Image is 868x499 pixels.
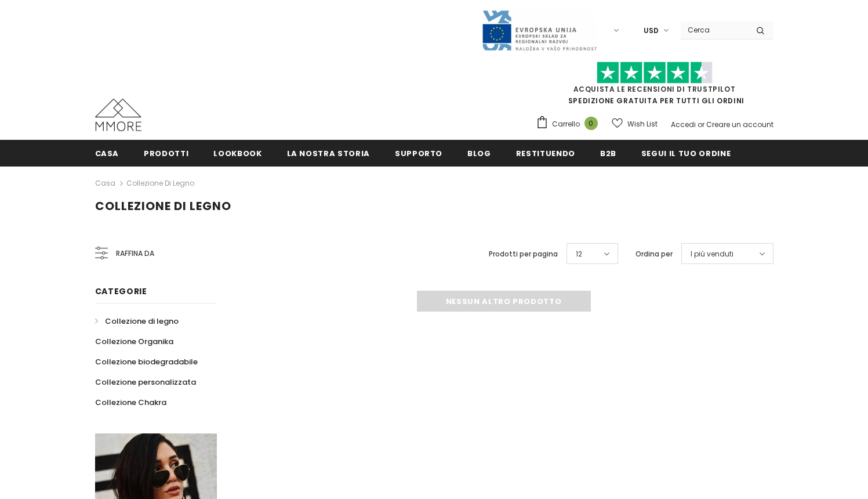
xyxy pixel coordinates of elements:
[95,311,179,331] a: Collezione di legno
[481,25,597,35] a: Javni Razpis
[95,285,147,297] span: Categorie
[287,140,370,166] a: La nostra storia
[627,118,658,130] span: Wish List
[671,120,696,129] a: Accedi
[635,248,673,260] label: Ordina per
[536,67,773,106] span: SPEDIZIONE GRATUITA PER TUTTI GLI ORDINI
[467,148,491,159] span: Blog
[481,9,597,52] img: Javni Razpis
[698,120,704,129] span: or
[644,25,659,37] span: USD
[126,178,194,188] a: Collezione di legno
[95,176,115,190] a: Casa
[95,198,231,214] span: Collezione di legno
[95,356,198,367] span: Collezione biodegradabile
[395,148,442,159] span: supporto
[681,21,747,38] input: Search Site
[213,148,262,159] span: Lookbook
[95,392,166,413] a: Collezione Chakra
[584,117,598,130] span: 0
[576,248,582,260] span: 12
[600,148,616,159] span: B2B
[95,377,196,388] span: Collezione personalizzata
[287,148,370,159] span: La nostra storia
[536,115,604,133] a: Carrello 0
[706,120,773,129] a: Creare un account
[597,62,713,84] img: Fidati di Pilot Stars
[467,140,491,166] a: Blog
[116,247,154,260] span: Raffina da
[213,140,262,166] a: Lookbook
[95,148,119,159] span: Casa
[95,352,198,372] a: Collezione biodegradabile
[691,248,733,260] span: I più venduti
[612,114,658,134] a: Wish List
[144,148,188,159] span: Prodotti
[95,331,173,352] a: Collezione Organika
[95,99,141,131] img: Casi MMORE
[95,336,173,347] span: Collezione Organika
[395,140,442,166] a: supporto
[600,140,616,166] a: B2B
[641,140,731,166] a: Segui il tuo ordine
[144,140,188,166] a: Prodotti
[573,84,736,94] a: Acquista le recensioni di TrustPilot
[641,148,731,159] span: Segui il tuo ordine
[95,372,196,392] a: Collezione personalizzata
[489,248,558,260] label: Prodotti per pagina
[552,118,580,130] span: Carrello
[95,397,166,408] span: Collezione Chakra
[516,140,575,166] a: Restituendo
[105,316,179,327] span: Collezione di legno
[516,148,575,159] span: Restituendo
[95,140,119,166] a: Casa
